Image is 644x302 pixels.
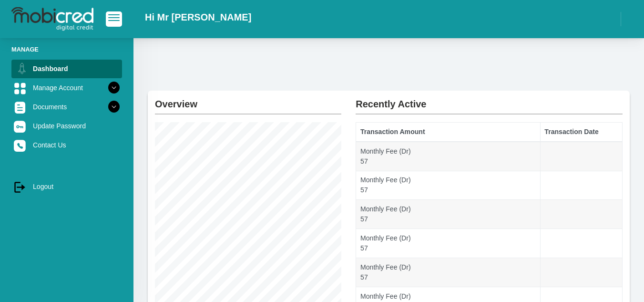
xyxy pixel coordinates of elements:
[11,98,122,116] a: Documents
[356,229,540,258] td: Monthly Fee (Dr) 57
[356,91,623,110] h2: Recently Active
[356,123,540,142] th: Transaction Amount
[155,91,341,110] h2: Overview
[11,60,122,78] a: Dashboard
[356,258,540,287] td: Monthly Fee (Dr) 57
[540,123,622,142] th: Transaction Date
[11,7,93,31] img: logo-mobicred.svg
[11,79,122,97] a: Manage Account
[356,142,540,171] td: Monthly Fee (Dr) 57
[11,136,122,154] a: Contact Us
[145,11,251,23] h2: Hi Mr [PERSON_NAME]
[11,177,122,196] a: Logout
[356,171,540,200] td: Monthly Fee (Dr) 57
[11,45,122,54] li: Manage
[356,200,540,229] td: Monthly Fee (Dr) 57
[11,117,122,135] a: Update Password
